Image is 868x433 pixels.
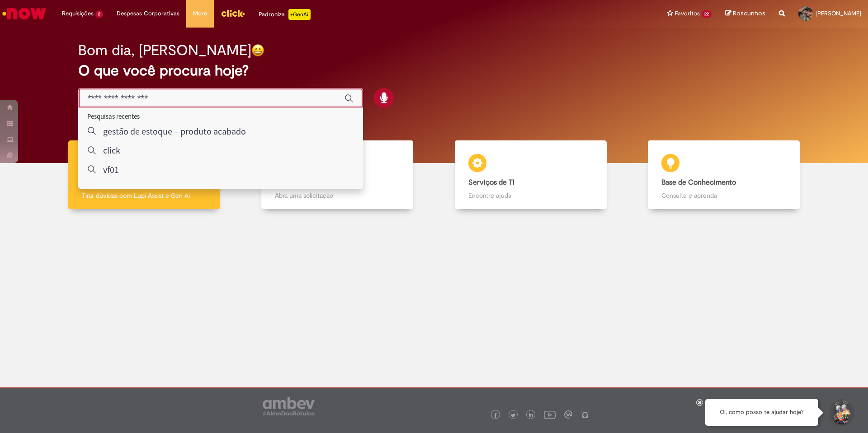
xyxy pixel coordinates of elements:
[62,9,94,18] span: Requisições
[82,191,207,200] p: Tirar dúvidas com Lupi Assist e Gen Ai
[251,44,264,57] img: happy-face.png
[47,140,241,210] a: Tirar dúvidas Tirar dúvidas com Lupi Assist e Gen Ai
[544,409,556,420] img: logo_footer_youtube.png
[627,140,821,210] a: Base de Conhecimento Consulte e aprenda
[288,9,311,20] p: +GenAi
[675,9,700,18] span: Favoritos
[827,399,854,426] button: Iniciar Conversa de Suporte
[434,140,627,210] a: Serviços de TI Encontre ajuda
[221,6,245,20] img: click_logo_yellow_360x200.png
[263,397,315,415] img: logo_footer_ambev_rotulo_gray.png
[529,413,533,418] img: logo_footer_linkedin.png
[193,9,207,18] span: More
[1,5,47,23] img: ServiceNow
[661,178,736,187] b: Base de Conhecimento
[468,178,514,187] b: Serviços de TI
[78,42,251,58] h2: Bom dia, [PERSON_NAME]
[493,413,498,418] img: logo_footer_facebook.png
[468,191,593,200] p: Encontre ajuda
[705,399,818,426] div: Oi, como posso te ajudar hoje?
[511,413,515,418] img: logo_footer_twitter.png
[725,9,765,18] a: Rascunhos
[78,63,790,79] h2: O que você procura hoje?
[661,191,786,200] p: Consulte e aprenda
[816,9,861,17] span: [PERSON_NAME]
[259,9,311,20] div: Padroniza
[275,191,400,200] p: Abra uma solicitação
[117,9,179,18] span: Despesas Corporativas
[95,10,103,18] span: 2
[564,410,572,419] img: logo_footer_workplace.png
[581,410,589,419] img: logo_footer_naosei.png
[702,10,712,18] span: 22
[733,9,765,18] span: Rascunhos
